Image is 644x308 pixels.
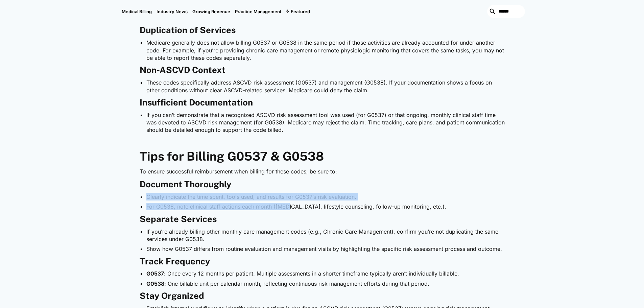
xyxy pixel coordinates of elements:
li: Medicare generally does not allow billing G0537 or G0538 in the same period if those activities a... [146,39,505,62]
strong: Stay Organized [140,291,204,301]
a: Growing Revenue [190,0,233,23]
li: : Once every 12 months per patient. Multiple assessments in a shorter timeframe typically aren’t ... [146,270,505,277]
strong: Insufficient Documentation [140,97,253,108]
li: Clearly indicate the time spent, tools used, and results for G0537’s risk evaluation. [146,193,505,200]
strong: Non-ASCVD Context [140,65,225,75]
div: Featured [291,9,310,14]
p: ‍ [140,137,505,146]
li: If you can’t demonstrate that a recognized ASCVD risk assessment tool was used (for G0537) or tha... [146,111,505,134]
li: Show how G0537 differs from routine evaluation and management visits by highlighting the specific... [146,245,505,253]
a: Medical Billing [119,0,154,23]
strong: Document Thoroughly [140,179,231,189]
a: Industry News [154,0,190,23]
li: For G0538, note clinical staff actions each month ([MEDICAL_DATA], lifestyle counseling, follow-u... [146,203,505,210]
strong: G0537 [146,270,164,277]
p: To ensure successful reimbursement when billing for these codes, be sure to: [140,167,505,176]
li: : One billable unit per calendar month, reflecting continuous risk management efforts during that... [146,280,505,287]
li: These codes specifically address ASCVD risk assessment (G0537) and management (G0538). If your do... [146,79,505,94]
strong: Duplication of Services [140,25,236,35]
li: If you’re already billing other monthly care management codes (e.g., Chronic Care Management), co... [146,228,505,243]
strong: G0538 [146,280,164,287]
strong: Track Frequency [140,256,210,266]
strong: Tips for Billing G0537 & G0538 [140,149,324,163]
div: Featured [284,0,312,23]
a: Practice Management [233,0,284,23]
strong: Separate Services [140,214,217,224]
